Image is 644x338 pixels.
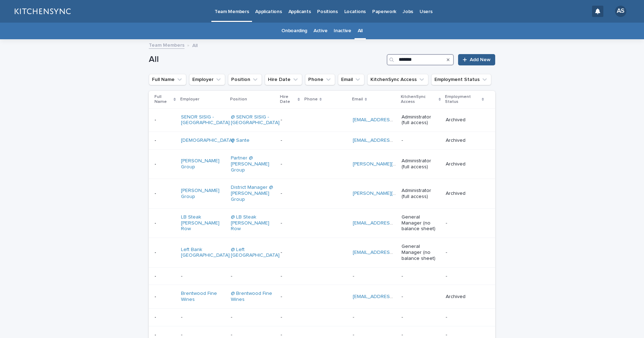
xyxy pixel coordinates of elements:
[231,314,275,320] p: -
[192,41,198,49] p: All
[402,332,440,338] p: -
[149,149,495,179] tr: -- [PERSON_NAME] Group Partner @ [PERSON_NAME] Group - [PERSON_NAME][EMAIL_ADDRESS][DOMAIN_NAME] ...
[231,332,275,338] p: -
[149,179,495,208] tr: -- [PERSON_NAME] Group District Manager @ [PERSON_NAME] Group - [PERSON_NAME][EMAIL_ADDRESS][DOMA...
[446,250,484,256] p: -
[231,138,250,144] a: @ Sante
[281,332,299,338] p: -
[231,214,275,232] a: @ LB Steak [PERSON_NAME] Row
[358,23,363,39] a: All
[446,314,484,320] p: -
[402,244,440,261] p: General Manager (no balance sheet)
[402,314,440,320] p: -
[387,54,454,65] input: Search
[445,93,480,106] p: Employment Status
[402,294,440,300] p: -
[181,247,230,259] a: Left Bank [GEOGRAPHIC_DATA]
[228,74,262,85] button: Position
[149,74,186,85] button: Full Name
[281,117,299,123] p: -
[367,74,428,85] button: KitchenSync Access
[154,189,158,197] p: -
[446,220,484,226] p: -
[402,138,440,144] p: -
[352,95,363,103] p: Email
[281,138,299,144] p: -
[149,108,495,132] tr: -- SENOR SISIG - [GEOGRAPHIC_DATA] @ SENOR SISIG - [GEOGRAPHIC_DATA] - [EMAIL_ADDRESS][DOMAIN_NAM...
[334,23,351,39] a: Inactive
[446,138,484,144] p: Archived
[149,267,495,285] tr: -- --- -- --
[281,294,299,300] p: -
[281,314,299,320] p: -
[615,6,626,17] div: AS
[154,136,158,144] p: -
[281,161,299,167] p: -
[314,23,327,39] a: Active
[230,95,247,103] p: Position
[154,292,158,300] p: -
[181,314,225,320] p: -
[231,291,275,303] a: @ Brentwood Fine Wines
[353,138,433,143] a: [EMAIL_ADDRESS][DOMAIN_NAME]
[149,41,185,49] a: Team Members
[154,248,158,256] p: -
[181,291,225,303] a: Brentwood Fine Wines
[353,117,433,122] a: [EMAIL_ADDRESS][DOMAIN_NAME]
[181,214,225,232] a: LB Steak [PERSON_NAME] Row
[181,332,225,338] p: -
[402,273,440,279] p: -
[189,74,225,85] button: Employer
[353,331,356,338] p: -
[281,273,299,279] p: -
[231,185,275,202] a: District Manager @ [PERSON_NAME] Group
[402,214,440,232] p: General Manager (no balance sheet)
[149,132,495,150] tr: -- [DEMOGRAPHIC_DATA] @ Sante - [EMAIL_ADDRESS][DOMAIN_NAME] -Archived
[353,313,356,320] p: -
[446,117,484,123] p: Archived
[304,95,318,103] p: Phone
[446,332,484,338] p: -
[181,158,225,170] a: [PERSON_NAME] Group
[446,161,484,167] p: Archived
[280,93,296,106] p: Hire Date
[180,95,199,103] p: Employer
[154,116,158,123] p: -
[154,272,158,279] p: -
[149,238,495,267] tr: -- Left Bank [GEOGRAPHIC_DATA] @ Left [GEOGRAPHIC_DATA] - [EMAIL_ADDRESS][DOMAIN_NAME] General Ma...
[231,114,280,126] a: @ SENOR SISIG - [GEOGRAPHIC_DATA]
[181,138,234,144] a: [DEMOGRAPHIC_DATA]
[446,191,484,197] p: Archived
[149,54,384,65] h1: All
[353,162,471,167] a: [PERSON_NAME][EMAIL_ADDRESS][DOMAIN_NAME]
[402,188,440,200] p: Administrator (full access)
[181,114,230,126] a: SENOR SISIG - [GEOGRAPHIC_DATA]
[431,74,491,85] button: Employment Status
[154,331,158,338] p: -
[305,74,335,85] button: Phone
[154,160,158,167] p: -
[149,285,495,309] tr: -- Brentwood Fine Wines @ Brentwood Fine Wines - [EMAIL_ADDRESS][DOMAIN_NAME] -Archived
[149,308,495,326] tr: -- --- -- --
[446,273,484,279] p: -
[401,93,437,106] p: KitchenSync Access
[154,313,158,320] p: -
[446,294,484,300] p: Archived
[281,220,299,226] p: -
[281,23,307,39] a: Onboarding
[265,74,302,85] button: Hire Date
[338,74,364,85] button: Email
[353,250,433,255] a: [EMAIL_ADDRESS][DOMAIN_NAME]
[231,155,275,173] a: Partner @ [PERSON_NAME] Group
[231,247,280,259] a: @ Left [GEOGRAPHIC_DATA]
[231,273,275,279] p: -
[470,57,491,62] span: Add New
[353,294,433,299] a: [EMAIL_ADDRESS][DOMAIN_NAME]
[181,273,225,279] p: -
[458,54,495,65] a: Add New
[402,158,440,170] p: Administrator (full access)
[14,4,71,18] img: lGNCzQTxQVKGkIr0XjOy
[154,219,158,226] p: -
[281,250,299,256] p: -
